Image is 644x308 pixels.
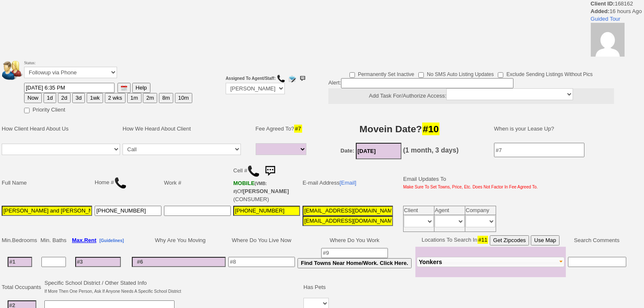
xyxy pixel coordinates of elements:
[404,206,434,215] td: Client
[591,23,625,57] img: 96e64c8ff7c66bdb0a780b7071017742
[297,258,412,268] button: Find Towns Near Home/Work. Click Here.
[341,147,355,154] b: Date:
[418,68,494,78] label: No SMS Auto Listing Updates
[2,61,27,80] img: people.png
[349,72,355,78] input: Permanently Set Inactive
[132,83,150,93] button: Help
[93,161,163,204] td: Home #
[419,259,442,265] span: Yonkers
[243,188,289,194] b: [PERSON_NAME]
[143,93,157,103] button: 2m
[303,206,393,216] input: 1st Email - Question #0
[498,72,503,78] input: Exclude Sending Listings Without Pics
[328,78,614,104] div: Alert:
[403,147,459,154] b: (1 month, 3 days)
[0,116,121,142] td: How Client Heard About Us
[131,234,227,247] td: Why Are You Moving
[422,237,559,243] nobr: Locations To Search In
[132,257,226,267] input: #6
[0,278,43,297] td: Total Occupants
[75,257,121,267] input: #3
[121,116,251,142] td: How We Heard About Client
[465,206,496,215] td: Company
[417,257,565,267] button: Yonkers
[328,88,614,104] center: Add Task For/Authorize Access:
[0,234,39,247] td: Min.
[233,180,255,186] font: MOBILE
[72,93,85,103] button: 3d
[114,177,127,189] img: call.png
[591,0,615,7] b: Client ID:
[591,16,621,22] a: Guided Tour
[44,289,181,294] font: If More Then One Person, Ask If Anyone Needs A Specific School District
[24,60,117,76] font: Status:
[302,278,330,297] td: Has Pets
[315,121,484,136] h3: Movein Date?
[0,161,93,204] td: Full Name
[84,237,96,243] span: Rent
[87,93,103,103] button: 1wk
[494,143,584,157] input: #7
[301,161,394,204] td: E-mail Address
[226,76,276,81] b: Assigned To Agent/Staff:
[163,161,232,204] td: Work #
[247,165,260,177] img: call.png
[8,257,32,267] input: #1
[39,234,68,247] td: Min. Baths
[127,93,142,103] button: 1m
[254,116,310,142] td: Fee Agreed To?
[228,257,295,267] input: #8
[478,236,488,244] span: #11
[294,125,302,133] span: #7
[175,93,192,103] button: 10m
[486,116,628,142] td: When is your Lease Up?
[298,74,307,83] img: sms.png
[262,163,278,180] img: sms.png
[418,72,424,78] input: No SMS Auto Listing Updates
[339,180,356,186] a: [Email]
[24,108,30,113] input: Priority Client
[24,93,42,103] button: Now
[99,238,124,243] b: [Guidelines]
[99,237,124,243] a: [Guidelines]
[105,93,126,103] button: 2 wks
[422,123,440,135] span: #10
[397,161,539,204] td: Email Updates To
[233,180,267,194] b: T-Mobile USA, Inc.
[159,93,173,103] button: 8m
[434,206,465,215] td: Agent
[44,93,56,103] button: 1d
[288,74,296,83] img: compose_email.png
[566,234,628,247] td: Search Comments
[277,74,285,83] img: call.png
[227,234,296,247] td: Where Do You Live Now
[12,237,37,243] span: Bedrooms
[321,248,388,258] input: #9
[591,8,610,14] b: Added:
[72,237,96,243] b: Max.
[121,85,127,91] img: [calendar icon]
[296,234,413,247] td: Where Do You Work
[43,278,182,297] td: Specific School District / Other Stated Info
[303,216,393,226] input: 2nd Email
[498,68,592,78] label: Exclude Sending Listings Without Pics
[490,235,529,245] button: Get Zipcodes
[403,185,538,189] font: Make Sure To Set Towns, Price, Etc. Does Not Factor In Fee Agreed To.
[531,235,559,245] button: Use Map
[232,161,301,204] td: Cell # Of (CONSUMER)
[24,104,65,114] label: Priority Client
[58,93,71,103] button: 2d
[349,68,414,78] label: Permanently Set Inactive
